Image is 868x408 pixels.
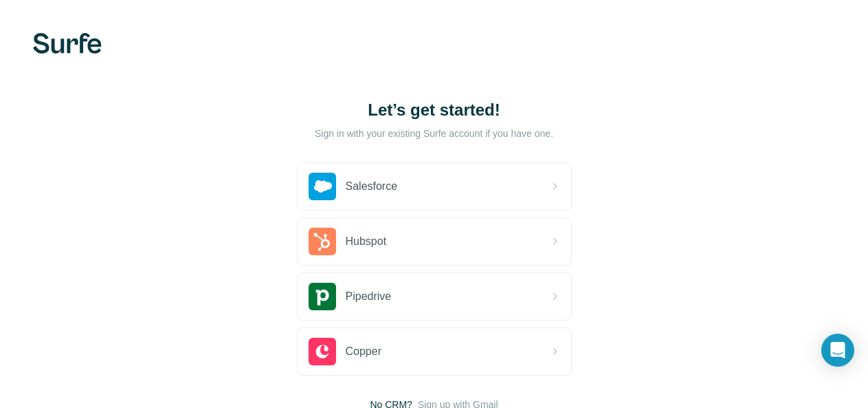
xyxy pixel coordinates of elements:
[33,33,102,54] img: Surfe's logo
[309,338,336,365] img: copper's logo
[315,127,553,140] p: Sign in with your existing Surfe account if you have one.
[346,233,387,250] span: Hubspot
[309,228,336,255] img: hubspot's logo
[309,173,336,200] img: salesforce's logo
[821,334,854,367] div: Open Intercom Messenger
[309,283,336,310] img: pipedrive's logo
[346,288,392,305] span: Pipedrive
[346,343,381,360] span: Copper
[346,178,398,195] span: Salesforce
[297,99,572,121] h1: Let’s get started!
